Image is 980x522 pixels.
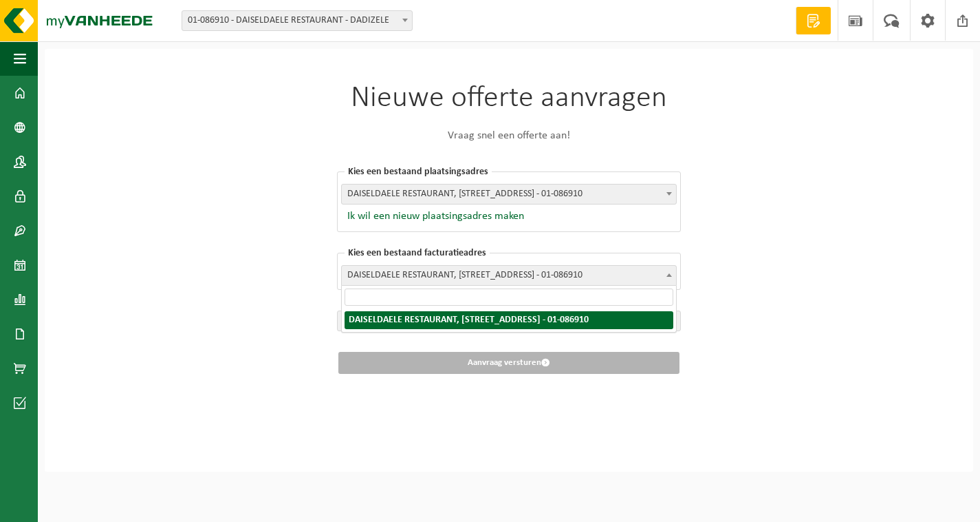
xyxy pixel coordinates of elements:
span: DAISELDAELE RESTAURANT, MEENSESTEENWEG 201, DADIZELE, 0831.824.191 - 01-086910 [341,265,677,286]
span: DAISELDAELE RESTAURANT, MEENSESTEENWEG 201, DADIZELE - 01-086910 [341,184,677,205]
span: DAISELDAELE RESTAURANT, MEENSESTEENWEG 201, DADIZELE - 01-086910 [342,185,676,204]
span: Kies een bestaand facturatieadres [345,248,490,258]
button: Ik wil een nieuw plaatsingsadres maken [341,209,524,223]
button: Aanvraag versturen [338,352,679,374]
h1: Nieuwe offerte aanvragen [337,83,681,114]
span: 01-086910 - DAISELDAELE RESTAURANT - DADIZELE [182,10,413,31]
span: DAISELDAELE RESTAURANT, MEENSESTEENWEG 201, DADIZELE, 0831.824.191 - 01-086910 [342,266,676,285]
span: Kies een bestaand plaatsingsadres [345,167,492,177]
span: 01-086910 - DAISELDAELE RESTAURANT - DADIZELE [182,11,412,30]
li: DAISELDAELE RESTAURANT, [STREET_ADDRESS] - 01-086910 [345,311,673,329]
p: Vraag snel een offerte aan! [337,127,681,144]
